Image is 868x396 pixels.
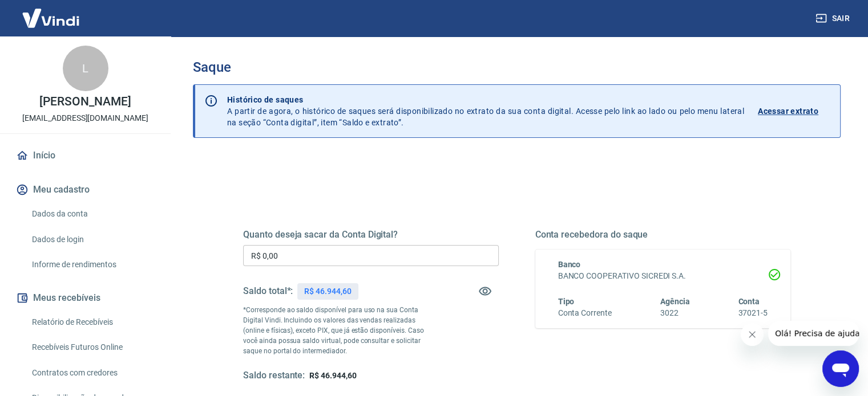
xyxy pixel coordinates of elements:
[39,96,131,108] p: [PERSON_NAME]
[27,311,157,334] a: Relatório de Recebíveis
[27,228,157,251] a: Dados de login
[14,143,157,168] a: Início
[193,59,841,75] h3: Saque
[304,285,351,297] p: R$ 46.944,60
[558,260,581,269] span: Banco
[243,370,305,382] h5: Saldo restante:
[768,321,859,346] iframe: Mensagem da empresa
[758,94,831,128] a: Acessar extrato
[22,112,148,124] p: [EMAIL_ADDRESS][DOMAIN_NAME]
[738,307,768,319] h6: 37021-5
[660,307,690,319] h6: 3022
[27,336,157,359] a: Recebíveis Futuros Online
[558,270,768,282] h6: BANCO COOPERATIVO SICREDI S.A.
[822,350,859,387] iframe: Botão para abrir a janela de mensagens
[660,297,690,306] span: Agência
[14,285,157,311] button: Meus recebíveis
[63,46,108,91] div: L
[14,177,157,202] button: Meu cadastro
[558,297,575,306] span: Tipo
[741,323,764,346] iframe: Fechar mensagem
[309,371,356,380] span: R$ 46.944,60
[758,105,818,117] p: Acessar extrato
[7,8,96,17] span: Olá! Precisa de ajuda?
[227,94,744,105] p: Histórico de saques
[27,253,157,276] a: Informe de rendimentos
[27,361,157,385] a: Contratos com credores
[558,307,612,319] h6: Conta Corrente
[27,202,157,226] a: Dados da conta
[243,285,293,297] h5: Saldo total*:
[243,229,499,240] h5: Quanto deseja sacar da Conta Digital?
[813,8,854,29] button: Sair
[227,94,744,128] p: A partir de agora, o histórico de saques será disponibilizado no extrato da sua conta digital. Ac...
[535,229,791,240] h5: Conta recebedora do saque
[14,1,88,35] img: Vindi
[243,305,435,356] p: *Corresponde ao saldo disponível para uso na sua Conta Digital Vindi. Incluindo os valores das ve...
[738,297,760,306] span: Conta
